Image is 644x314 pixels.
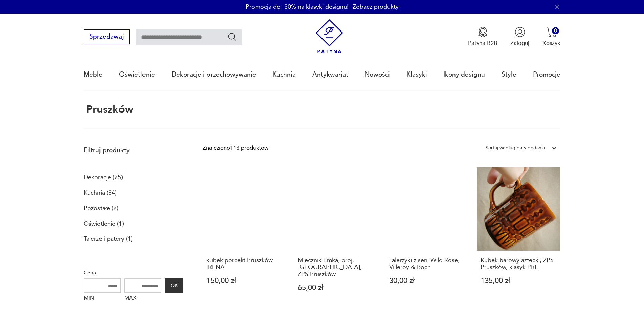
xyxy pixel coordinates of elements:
img: Ikona medalu [478,27,488,37]
a: Oświetlenie (1) [84,218,124,230]
button: 0Koszyk [542,27,560,47]
p: 65,00 zł [298,284,374,291]
h1: Pruszków [84,104,133,116]
a: Talerze i patery (1) [84,233,133,245]
p: Zaloguj [510,39,529,47]
a: Klasyki [406,59,427,90]
p: Filtruj produkty [84,146,183,155]
img: Ikona koszyka [546,27,557,37]
a: Dekoracje (25) [84,172,123,183]
p: 30,00 zł [389,277,465,285]
a: Zobacz produkty [353,3,399,11]
p: 135,00 zł [481,277,557,285]
button: Patyna B2B [468,27,497,47]
label: MIN [84,293,121,306]
h3: Kubek barowy aztecki, ZPS Pruszków, klasyk PRL [481,257,557,271]
a: Kubek barowy aztecki, ZPS Pruszków, klasyk PRLKubek barowy aztecki, ZPS Pruszków, klasyk PRL135,0... [477,167,560,308]
a: Sprzedawaj [84,35,129,40]
a: Style [502,59,516,90]
a: kubek porcelit Pruszków IRENAkubek porcelit Pruszków IRENA150,00 zł [203,167,286,308]
div: Znaleziono 113 produktów [203,144,268,152]
a: Oświetlenie [119,59,155,90]
label: MAX [124,293,161,306]
p: Cena [84,268,183,277]
h3: Mlecznik Emka, proj. [GEOGRAPHIC_DATA], ZPS Pruszków [298,257,374,278]
h3: Talerzyki z serii Wild Rose, Villeroy & Boch [389,257,465,271]
a: Kuchnia (84) [84,187,117,199]
img: Ikonka użytkownika [515,27,525,37]
button: Sprzedawaj [84,29,129,44]
div: 0 [552,27,559,34]
p: 150,00 zł [206,277,283,285]
a: Kuchnia [272,59,296,90]
a: Antykwariat [312,59,348,90]
button: OK [165,278,183,293]
a: Promocje [533,59,560,90]
a: Talerzyki z serii Wild Rose, Villeroy & BochTalerzyki z serii Wild Rose, Villeroy & Boch30,00 zł [385,167,469,308]
a: Dekoracje i przechowywanie [172,59,256,90]
a: Ikona medaluPatyna B2B [468,27,497,47]
h3: kubek porcelit Pruszków IRENA [206,257,283,271]
a: Meble [84,59,103,90]
img: Patyna - sklep z meblami i dekoracjami vintage [312,19,347,54]
button: Zaloguj [510,27,529,47]
button: Szukaj [227,32,237,42]
p: Koszyk [542,39,560,47]
a: Ikony designu [443,59,485,90]
p: Patyna B2B [468,39,497,47]
a: Mlecznik Emka, proj. Gołajewska, ZPS PruszkówMlecznik Emka, proj. [GEOGRAPHIC_DATA], ZPS Pruszków... [294,167,377,308]
a: Nowości [364,59,390,90]
div: Sortuj według daty dodania [486,144,545,152]
p: Promocja do -30% na klasyki designu! [246,3,349,11]
a: Pozostałe (2) [84,203,118,214]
